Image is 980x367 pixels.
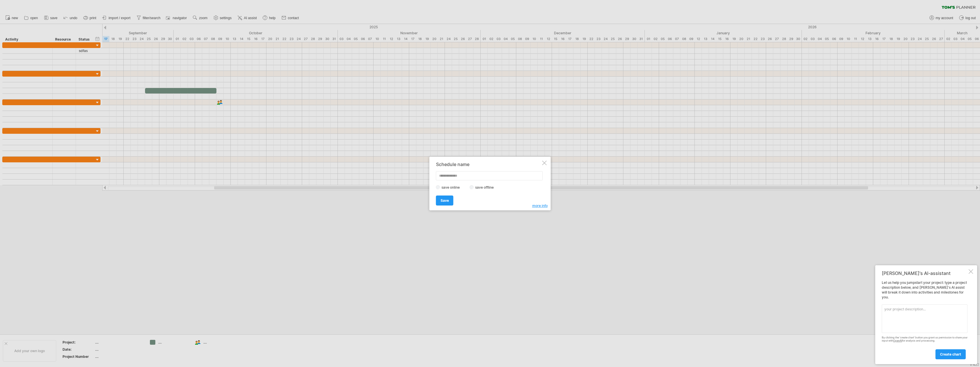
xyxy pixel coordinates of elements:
[940,352,961,356] span: create chart
[436,162,541,167] div: Schedule name
[935,349,966,359] a: create chart
[893,339,902,342] a: OpenAI
[440,185,465,190] label: save online
[882,336,967,342] div: By clicking the 'create chart' button you grant us permission to share your input with for analys...
[436,196,453,206] a: Save
[532,204,548,208] span: more info
[882,270,967,276] div: [PERSON_NAME]'s AI-assistant
[882,280,967,359] div: Let us help you jumpstart your project: type a project description below, and [PERSON_NAME]'s AI ...
[441,198,449,203] span: Save
[474,185,499,190] label: save offline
